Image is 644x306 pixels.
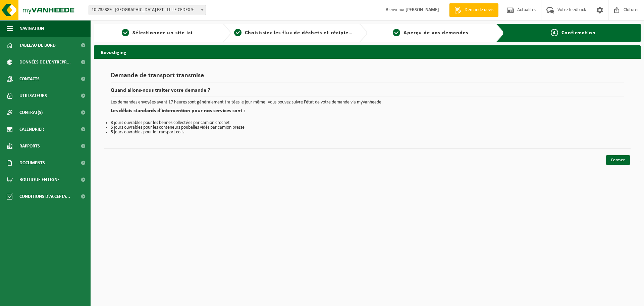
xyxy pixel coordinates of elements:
span: Documents [19,155,45,171]
h2: Bevestiging [94,45,641,58]
p: Les demandes envoyées avant 17 heures sont généralement traitées le jour même. Vous pouvez suivre... [111,100,624,105]
span: 3 [393,29,400,36]
span: Conditions d'accepta... [19,188,70,205]
span: Contrat(s) [19,104,43,121]
span: Demande devis [463,7,495,13]
span: Rapports [19,138,40,155]
span: Boutique en ligne [19,171,60,188]
li: 5 jours ouvrables pour le transport colis [111,130,624,135]
a: Fermer [606,155,630,165]
span: 4 [551,29,558,36]
span: Contacts [19,71,40,87]
h1: Demande de transport transmise [111,72,624,83]
span: Utilisateurs [19,87,47,104]
li: 3 jours ouvrables pour les bennes collectées par camion crochet [111,121,624,125]
li: 5 jours ouvrables pour les conteneurs poubelles vidés par camion presse [111,125,624,130]
span: Choisissiez les flux de déchets et récipients [245,30,357,36]
a: Demande devis [449,3,498,17]
h2: Quand allons-nous traiter votre demande ? [111,88,624,97]
a: 2Choisissiez les flux de déchets et récipients [234,29,354,37]
span: Sélectionner un site ici [132,30,193,36]
span: 10-735389 - SUEZ RV NORD EST - LILLE CEDEX 9 [89,5,206,15]
a: 3Aperçu de vos demandes [371,29,491,37]
span: 1 [122,29,129,36]
span: Navigation [19,20,44,37]
a: 1Sélectionner un site ici [97,29,217,37]
span: Calendrier [19,121,44,138]
span: 2 [234,29,241,36]
strong: [PERSON_NAME] [406,7,439,12]
span: 10-735389 - SUEZ RV NORD EST - LILLE CEDEX 9 [89,5,206,15]
span: Données de l'entrepr... [19,54,71,71]
h2: Les délais standards d’intervention pour nos services sont : [111,108,624,117]
span: Tableau de bord [19,37,56,54]
span: Aperçu de vos demandes [404,30,468,36]
span: Confirmation [561,30,596,36]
